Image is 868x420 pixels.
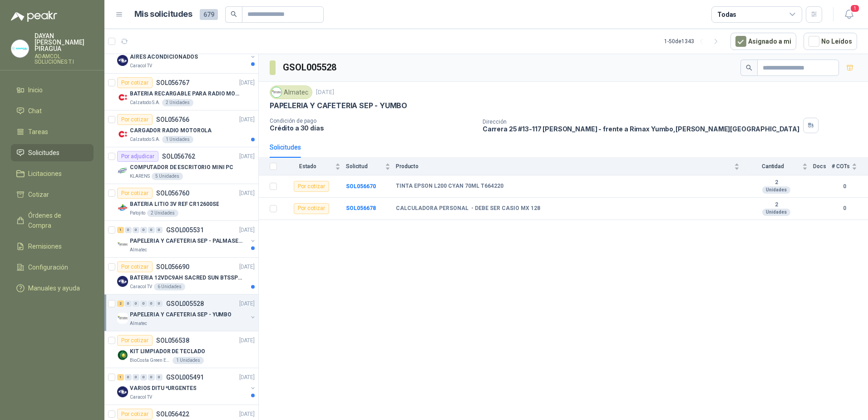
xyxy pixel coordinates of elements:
a: Órdenes de Compra [11,207,94,234]
th: Estado [282,158,346,175]
div: 2 Unidades [147,210,178,217]
div: 1 Unidades [162,136,193,143]
p: BATERIA 12VDC9AH SACRED SUN BTSSP12-9HR [130,274,243,282]
img: Company Logo [117,350,128,360]
img: Logo peakr [11,11,57,22]
a: Chat [11,102,94,120]
div: 0 [125,374,132,380]
a: Inicio [11,81,94,99]
p: BATERIA RECARGABLE PARA RADIO MOTOROLA [130,90,243,98]
p: [DATE] [239,189,255,198]
a: Por cotizarSOL056538[DATE] Company LogoKIT LIMPIADOR DE TECLADOBioCosta Green Energy S.A.S1 Unidades [104,331,258,368]
th: Solicitud [346,158,396,175]
span: Estado [282,163,333,170]
b: 0 [832,182,857,191]
b: 2 [745,201,808,209]
div: 0 [140,300,147,307]
img: Company Logo [117,276,128,287]
div: 0 [125,300,132,307]
img: Company Logo [117,239,128,250]
p: KLARENS [130,173,150,180]
p: Calzatodo S.A. [130,136,160,143]
p: SOL056538 [156,337,189,344]
p: AIRES ACONDICIONADOS [130,53,198,61]
div: 6 Unidades [154,283,185,290]
a: SOL056670 [346,183,376,190]
p: [DATE] [239,226,255,235]
p: VARIOS DITU *URGENTES [130,384,196,393]
p: [DATE] [239,373,255,382]
th: Producto [396,158,745,175]
p: PAPELERIA Y CAFETERIA SEP - YUMBO [130,310,232,319]
h1: Mis solicitudes [134,8,192,21]
span: 679 [200,9,218,20]
p: [DATE] [316,88,334,97]
div: Unidades [762,186,790,194]
div: Por cotizar [117,261,153,272]
div: 0 [125,227,132,233]
div: 5 Unidades [152,173,183,180]
span: Solicitudes [28,148,59,158]
a: Manuales y ayuda [11,280,94,297]
img: Company Logo [117,55,128,66]
div: 0 [156,374,163,380]
p: GSOL005531 [166,227,204,233]
p: [DATE] [239,410,255,419]
div: Almatec [270,85,312,99]
p: COMPUTADOR DE ESCRITORIO MINI PC [130,163,233,172]
p: Patojito [130,210,145,217]
div: 0 [148,227,155,233]
p: Carrera 25 #13-117 [PERSON_NAME] - frente a Rimax Yumbo , [PERSON_NAME][GEOGRAPHIC_DATA] [483,125,799,133]
a: Configuración [11,259,94,276]
div: 2 Unidades [162,99,193,106]
p: [DATE] [239,152,255,161]
th: # COTs [832,158,868,175]
p: SOL056767 [156,80,189,86]
p: Caracol TV [130,62,152,70]
a: Por cotizarSOL056760[DATE] Company LogoBATERIA LITIO 3V REF CR12600SEPatojito2 Unidades [104,184,258,221]
p: SOL056760 [156,190,189,196]
span: Chat [28,106,42,116]
p: SOL056762 [162,153,195,160]
div: 0 [133,300,139,307]
button: No Leídos [804,33,857,50]
a: Por cotizarSOL056690[DATE] Company LogoBATERIA 12VDC9AH SACRED SUN BTSSP12-9HRCaracol TV6 Unidades [104,258,258,295]
p: Caracol TV [130,283,152,290]
p: Caracol TV [130,394,152,401]
b: TINTA EPSON L200 CYAN 70ML T664220 [396,183,503,190]
p: Dirección [483,119,799,125]
p: BioCosta Green Energy S.A.S [130,357,171,364]
p: CARGADOR RADIO MOTOROLA [130,126,212,135]
p: ADAMCOL SOLUCIONES T.I [35,54,94,65]
a: Remisiones [11,238,94,255]
img: Company Logo [117,386,128,397]
span: Solicitud [346,163,383,170]
span: Manuales y ayuda [28,283,80,293]
div: 2 [117,300,124,307]
button: 1 [841,6,857,23]
p: GSOL005528 [166,300,204,307]
b: 2 [745,179,808,186]
a: Por adjudicarSOL056762[DATE] Company LogoCOMPUTADOR DE ESCRITORIO MINI PCKLARENS5 Unidades [104,147,258,184]
img: Company Logo [117,202,128,213]
div: 1 Unidades [173,357,204,364]
p: [DATE] [239,336,255,345]
p: [DATE] [239,300,255,308]
div: 1 [117,227,124,233]
b: CALCULADORA PERSONAL - DEBE SER CASIO MX 128 [396,205,540,212]
img: Company Logo [271,87,281,97]
span: Órdenes de Compra [28,210,85,230]
span: Inicio [28,85,43,95]
p: Almatec [130,246,147,254]
p: DAYAN [PERSON_NAME] PIRAGUA [35,33,94,52]
p: GSOL005491 [166,374,204,380]
div: Por cotizar [294,203,329,214]
span: Configuración [28,262,68,272]
a: SOL056678 [346,205,376,211]
div: Por cotizar [117,114,153,125]
div: Por cotizar [117,188,153,199]
p: SOL056422 [156,411,189,417]
div: Solicitudes [270,142,301,152]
